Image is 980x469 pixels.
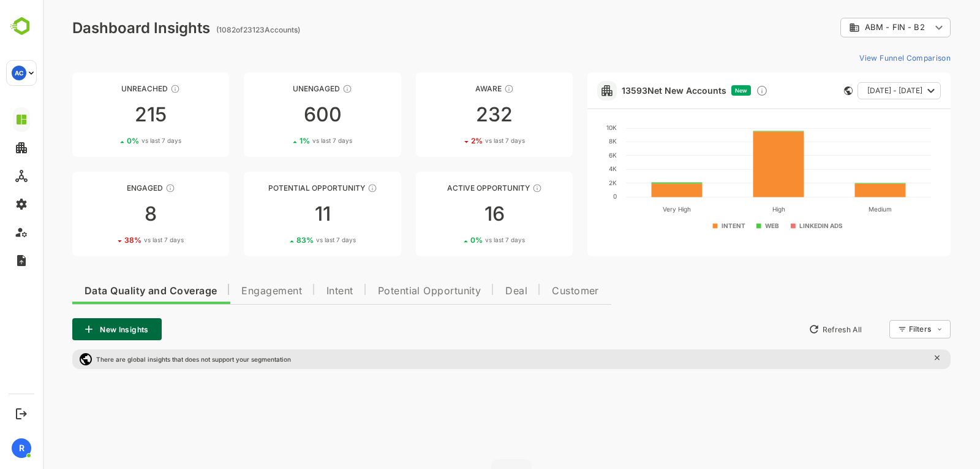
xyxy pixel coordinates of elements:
div: ABM - FIN - B2 [806,22,888,33]
div: 0 % [84,136,138,145]
text: 4K [566,165,574,172]
div: Dashboard Insights [29,19,167,37]
div: 2 % [428,136,482,145]
div: Filters [866,324,888,334]
button: View Funnel Comparison [812,48,908,67]
text: Medium [826,205,849,213]
div: These accounts have not been engaged with for a defined time period [127,84,137,94]
div: Unreached [29,84,186,93]
div: 83 % [254,235,313,245]
a: Potential OpportunityThese accounts are MQAs and can be passed on to Inside Sales1183%vs last 7 days [201,172,358,256]
button: New Insights [29,318,119,340]
div: These accounts have open opportunities which might be at any of the Sales Stages [489,183,499,193]
div: This card does not support filter and segments [801,86,810,95]
span: [DATE] - [DATE] [824,83,880,99]
div: 0 % [428,235,482,245]
div: 11 [201,204,358,224]
a: UnreachedThese accounts have not been engaged with for a defined time period2150%vs last 7 days [29,72,186,157]
p: There are global insights that does not support your segmentation [53,356,248,363]
span: vs last 7 days [442,235,482,245]
div: ABM - FIN - B2 [797,16,908,40]
span: Customer [509,286,556,296]
div: 38 % [81,235,141,245]
div: R [12,438,31,458]
a: EngagedThese accounts are warm, further nurturing would qualify them to MQAs838%vs last 7 days [29,172,186,256]
div: Discover new ICP-fit accounts showing engagement — via intent surges, anonymous website visits, L... [713,85,725,97]
span: Engagement [198,286,259,296]
text: 6K [566,151,574,159]
span: vs last 7 days [273,235,313,245]
button: [DATE] - [DATE] [815,82,898,99]
text: 0 [570,193,574,200]
text: High [729,205,742,213]
div: 8 [29,204,186,224]
div: These accounts have just entered the buying cycle and need further nurturing [461,84,471,94]
span: vs last 7 days [442,136,482,145]
span: Intent [284,286,311,296]
span: vs last 7 days [101,235,141,245]
button: Logout [13,405,29,422]
div: 215 [29,105,186,124]
span: vs last 7 days [99,136,138,145]
div: Aware [373,84,530,93]
span: Data Quality and Coverage [42,286,174,296]
div: These accounts are warm, further nurturing would qualify them to MQAs [123,183,132,193]
span: New [692,87,704,94]
div: 16 [373,204,530,224]
div: Unengaged [201,84,358,93]
div: Engaged [29,183,186,193]
a: UnengagedThese accounts have not shown enough engagement and need nurturing6001%vs last 7 days [201,72,358,157]
div: 232 [373,105,530,124]
span: Potential Opportunity [335,286,439,296]
div: 600 [201,105,358,124]
text: 8K [566,137,574,145]
div: Active Opportunity [373,183,530,193]
span: ABM - FIN - B2 [822,23,882,32]
div: These accounts are MQAs and can be passed on to Inside Sales [325,183,334,193]
div: 1 % [257,136,309,145]
div: Potential Opportunity [201,183,358,193]
a: AwareThese accounts have just entered the buying cycle and need further nurturing2322%vs last 7 days [373,72,530,157]
text: 2K [566,179,574,186]
span: Deal [462,286,484,296]
ag: ( 1082 of 23123 Accounts) [173,25,257,34]
span: vs last 7 days [269,136,309,145]
div: These accounts have not shown enough engagement and need nurturing [300,84,309,94]
text: 10K [563,124,574,131]
div: AC [12,66,26,80]
text: Very High [620,205,648,213]
button: Refresh All [760,319,824,339]
div: Filters [865,318,908,340]
img: BambooboxLogoMark.f1c84d78b4c51b1a7b5f700c9845e183.svg [6,15,37,38]
a: 13593Net New Accounts [579,85,684,96]
a: Active OpportunityThese accounts have open opportunities which might be at any of the Sales Stage... [373,172,530,256]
